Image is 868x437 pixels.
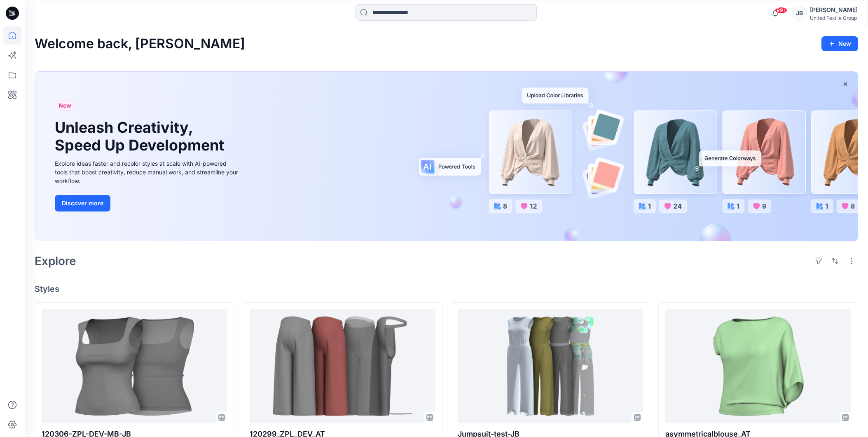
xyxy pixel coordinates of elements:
span: New [58,101,71,110]
a: 120306-ZPL-DEV-MB-JB [42,309,227,423]
h4: Styles [35,284,858,294]
h2: Welcome back, [PERSON_NAME] [35,36,245,52]
a: Jumpsuit-test-JB [458,309,643,423]
div: United Textile Group [810,15,858,21]
a: 120299_ZPL_DEV_AT [250,309,435,423]
div: [PERSON_NAME] [810,5,858,15]
button: Discover more [55,195,110,211]
div: Explore ideas faster and recolor styles at scale with AI-powered tools that boost creativity, red... [55,159,240,185]
button: New [821,36,858,51]
h1: Unleash Creativity, Speed Up Development [55,119,228,154]
div: JB [792,6,807,21]
a: Discover more [55,195,240,211]
h2: Explore [35,254,76,268]
a: asymmetricalblouse_AT [665,309,851,423]
span: 99+ [775,7,787,14]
